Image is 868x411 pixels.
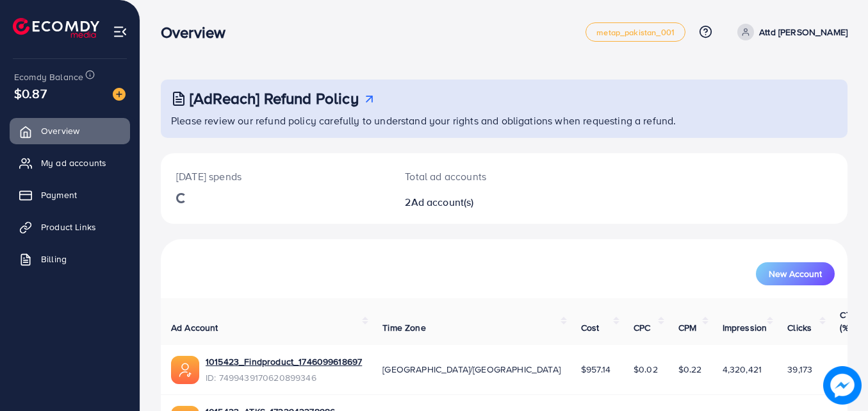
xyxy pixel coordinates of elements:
img: image [113,88,126,101]
button: New Account [756,262,835,285]
span: Billing [41,253,67,265]
a: metap_pakistan_001 [585,22,685,42]
span: 39,173 [787,363,812,376]
a: Payment [10,182,130,208]
span: $957.14 [581,363,610,376]
span: metap_pakistan_001 [596,28,675,37]
img: logo [13,18,99,38]
span: Time Zone [382,321,425,334]
span: Payment [41,189,77,201]
a: 1015423_Findproduct_1746099618697 [206,355,362,368]
span: $0.02 [634,363,658,376]
p: [DATE] spends [176,169,374,184]
span: 4,320,421 [723,363,762,376]
a: Product Links [10,214,130,240]
img: ic-ads-acc.e4c84228.svg [171,356,199,384]
span: Ecomdy Balance [14,71,83,83]
p: Attd [PERSON_NAME] [759,24,848,40]
img: image [823,366,862,405]
h2: 2 [405,196,546,208]
span: $0.87 [14,84,47,103]
span: New Account [769,269,822,278]
span: CPM [678,321,696,334]
span: Cost [581,321,600,334]
h3: Overview [161,23,236,42]
span: CTR (%) [840,308,856,334]
p: Total ad accounts [405,169,546,184]
span: [GEOGRAPHIC_DATA]/[GEOGRAPHIC_DATA] [382,363,561,376]
a: Billing [10,246,130,272]
span: Ad Account [171,321,218,334]
span: $0.22 [678,363,702,376]
span: Clicks [787,321,812,334]
img: menu [113,24,127,39]
span: My ad accounts [41,156,106,169]
p: Please review our refund policy carefully to understand your rights and obligations when requesti... [171,113,840,128]
span: CPC [634,321,650,334]
span: 0.91 [840,363,856,376]
span: ID: 7499439170620899346 [206,371,362,384]
span: Overview [41,124,79,137]
span: Ad account(s) [411,195,474,209]
a: My ad accounts [10,150,130,176]
span: Impression [723,321,767,334]
a: Attd [PERSON_NAME] [732,24,848,40]
a: Overview [10,118,130,144]
span: Product Links [41,221,96,233]
h3: [AdReach] Refund Policy [190,89,359,108]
